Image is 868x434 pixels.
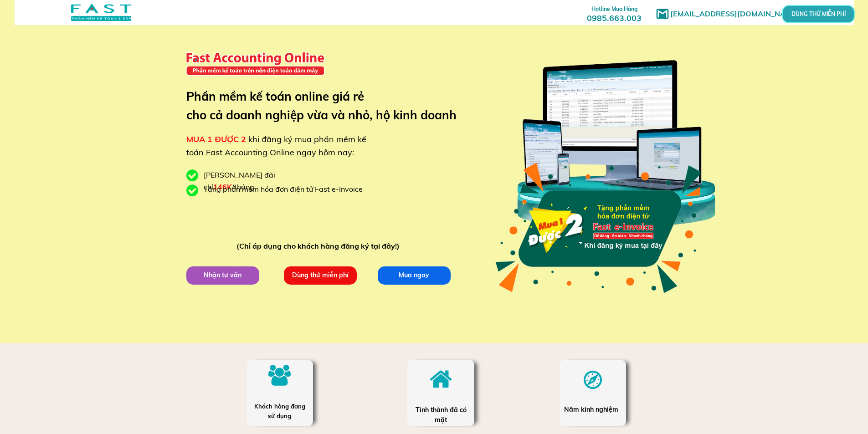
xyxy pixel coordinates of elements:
div: Năm kinh nghiệm [564,404,621,414]
p: Dùng thử miễn phí [283,266,357,285]
span: Hotline Mua Hàng [591,5,637,12]
p: Nhận tư vấn [185,266,260,285]
div: Tỉnh thành đã có mặt [415,405,467,425]
h3: Phần mềm kế toán online giá rẻ cho cả doanh nghiệp vừa và nhỏ, hộ kinh doanh [186,87,470,125]
div: Khách hàng đang sử dụng [251,402,308,421]
h3: 0985.663.003 [577,3,652,23]
div: [PERSON_NAME] đãi chỉ /tháng [204,169,322,193]
div: Tặng phần mềm hóa đơn điện tử Fast e-Invoice [204,184,370,195]
p: DÙNG THỬ MIỄN PHÍ [802,10,834,18]
h1: [EMAIL_ADDRESS][DOMAIN_NAME] [670,8,805,20]
span: MUA 1 ĐƯỢC 2 [186,134,246,144]
p: Mua ngay [377,266,451,285]
span: khi đăng ký mua phần mềm kế toán Fast Accounting Online ngay hôm nay: [186,134,366,158]
div: (Chỉ áp dụng cho khách hàng đăng ký tại đây!) [236,240,404,252]
span: 146K [213,182,232,191]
